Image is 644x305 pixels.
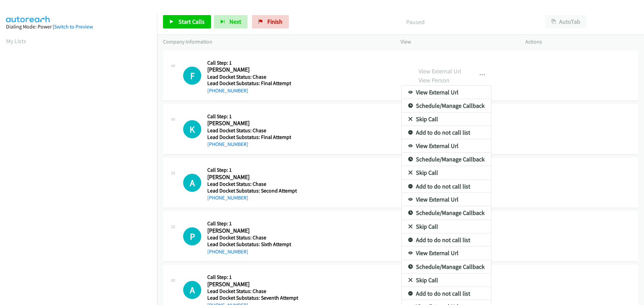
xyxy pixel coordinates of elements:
[402,86,491,99] a: View External Url
[402,126,491,139] a: Add to do not call list
[402,193,491,206] a: View External Url
[402,99,491,112] a: Schedule/Manage Callback
[402,112,491,126] a: Skip Call
[402,233,491,247] a: Add to do not call list
[402,206,491,220] a: Schedule/Manage Callback
[402,180,491,193] a: Add to do not call list
[402,153,491,166] a: Schedule/Manage Callback
[402,287,491,300] a: Add to do not call list
[6,37,26,45] a: My Lists
[402,260,491,274] a: Schedule/Manage Callback
[6,23,151,31] div: Dialing Mode: Power |
[54,23,93,30] a: Switch to Preview
[402,139,491,153] a: View External Url
[402,246,491,260] a: View External Url
[402,166,491,179] a: Skip Call
[402,274,491,287] a: Skip Call
[402,220,491,233] a: Skip Call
